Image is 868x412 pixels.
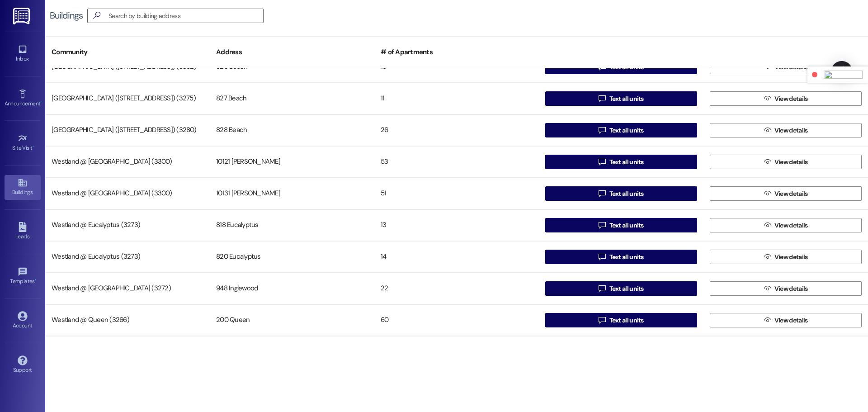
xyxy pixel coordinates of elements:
i:  [599,285,605,292]
span: View details [774,252,808,262]
button: Text all units [545,281,697,296]
a: Site Visit • [5,131,41,155]
button: View details [710,281,862,296]
div: Westland @ Eucalyptus (3273) [45,216,210,234]
button: Text all units [545,250,697,264]
i:  [599,190,605,197]
a: Account [5,308,41,333]
a: Leads [5,219,41,244]
span: View details [774,126,808,135]
button: Text all units [545,218,697,232]
div: Address [210,41,374,63]
button: View details [710,123,862,137]
span: • [40,99,42,105]
div: 820 Eucalyptus [210,248,374,266]
i:  [764,222,771,229]
i:  [599,127,605,134]
div: 11 [374,90,539,108]
input: Search by building address [108,9,263,22]
img: ResiDesk Logo [13,8,32,24]
i:  [599,95,605,102]
span: View details [774,157,808,167]
button: View details [710,91,862,106]
div: Westland @ [GEOGRAPHIC_DATA] (3300) [45,153,210,171]
button: Text all units [545,186,697,201]
div: 10131 [PERSON_NAME] [210,185,374,203]
div: 200 Queen [210,311,374,329]
div: 13 [374,216,539,234]
button: View details [710,313,862,327]
button: Text all units [545,91,697,106]
div: Westland @ [GEOGRAPHIC_DATA] (3300) [45,185,210,203]
i:  [764,317,771,324]
span: Text all units [609,252,644,262]
i:  [764,95,771,102]
i:  [599,158,605,166]
div: 51 [374,185,539,203]
span: Text all units [609,316,644,325]
div: Westland @ [GEOGRAPHIC_DATA] (3272) [45,279,210,298]
i:  [90,11,104,20]
button: View details [710,218,862,232]
i:  [764,253,771,260]
span: Text all units [609,94,644,104]
div: Community [45,41,210,63]
span: View details [774,316,808,325]
a: Support [5,353,41,377]
div: 818 Eucalyptus [210,216,374,234]
i:  [599,222,605,229]
i:  [764,127,771,134]
span: • [35,277,36,283]
button: View details [710,186,862,201]
div: Westland @ Eucalyptus (3273) [45,248,210,266]
button: Text all units [545,313,697,327]
button: Text all units [545,123,697,137]
div: 26 [374,121,539,139]
div: 828 Beach [210,121,374,139]
span: Text all units [609,157,644,167]
a: Templates • [5,264,41,289]
span: Text all units [609,221,644,230]
div: 10121 [PERSON_NAME] [210,153,374,171]
button: View details [710,250,862,264]
a: Buildings [5,175,41,199]
div: Westland @ Queen (3266) [45,311,210,329]
div: Buildings [50,11,83,20]
div: # of Apartments [374,41,539,63]
i:  [599,253,605,260]
div: 53 [374,153,539,171]
div: 827 Beach [210,90,374,108]
span: Text all units [609,189,644,199]
div: 948 Inglewood [210,279,374,298]
button: Text all units [545,155,697,169]
button: View details [710,155,862,169]
span: View details [774,189,808,199]
i:  [764,190,771,197]
span: View details [774,284,808,294]
div: 14 [374,248,539,266]
div: [GEOGRAPHIC_DATA] ([STREET_ADDRESS]) (3275) [45,90,210,108]
span: Text all units [609,284,644,294]
i:  [764,285,771,292]
div: 22 [374,279,539,298]
div: 60 [374,311,539,329]
span: View details [774,94,808,104]
a: Inbox [5,42,41,66]
span: • [33,143,34,150]
i:  [764,158,771,166]
span: View details [774,221,808,230]
div: [GEOGRAPHIC_DATA] ([STREET_ADDRESS]) (3280) [45,121,210,139]
span: Text all units [609,126,644,135]
i:  [599,317,605,324]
